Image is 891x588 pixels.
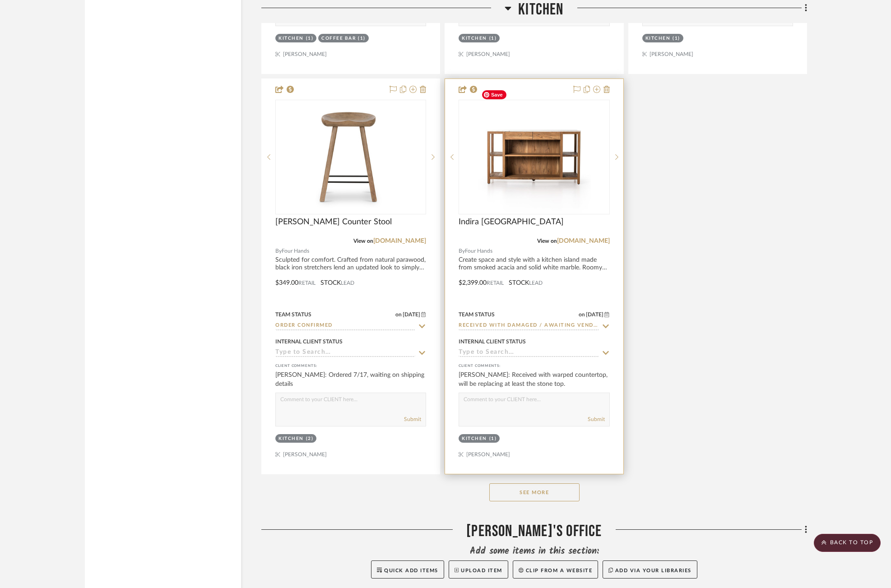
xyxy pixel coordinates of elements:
button: Submit [404,415,421,423]
a: [DOMAIN_NAME] [373,238,426,244]
div: (1) [673,35,680,42]
span: View on [537,238,557,244]
a: [DOMAIN_NAME] [557,238,610,244]
div: Kitchen [278,435,304,442]
span: Four Hands [282,247,309,255]
button: Submit [588,415,605,423]
div: Kitchen [278,35,304,42]
scroll-to-top-button: BACK TO TOP [814,534,881,552]
div: (2) [306,435,314,442]
span: By [275,247,282,255]
div: Add some items in this section: [261,545,807,558]
button: Upload Item [449,560,508,579]
div: Kitchen [645,35,671,42]
div: 0 [276,100,426,214]
div: [PERSON_NAME]: Received with warped countertop, will be replacing at least the stone top. [459,370,609,389]
span: on [579,312,585,317]
div: 0 [459,100,609,214]
input: Type to Search… [459,349,599,357]
div: Kitchen [462,35,487,42]
span: [PERSON_NAME] Counter Stool [275,217,392,227]
div: Internal Client Status [459,338,526,346]
span: Quick Add Items [384,568,438,573]
div: Coffee Bar [321,35,356,42]
div: Team Status [275,310,311,319]
div: [PERSON_NAME]: Ordered 7/17, waiting on shipping details [275,370,426,389]
div: (1) [358,35,366,42]
span: on [395,312,402,317]
span: Indira [GEOGRAPHIC_DATA] [459,217,564,227]
span: [DATE] [585,311,604,318]
div: Kitchen [462,435,487,442]
span: By [459,247,465,255]
button: Quick Add Items [371,560,444,579]
div: (1) [489,435,497,442]
button: See More [489,483,580,501]
span: Save [482,90,506,99]
img: Indira Kitchen Island [478,101,590,213]
img: Barrett Counter Stool [294,101,407,213]
button: Add via your libraries [603,560,697,579]
input: Type to Search… [275,322,415,330]
div: (1) [489,35,497,42]
span: [DATE] [402,311,421,318]
div: (1) [306,35,314,42]
div: Team Status [459,310,495,319]
span: Four Hands [465,247,492,255]
div: Internal Client Status [275,338,343,346]
input: Type to Search… [275,349,415,357]
button: Clip from a website [513,560,598,579]
input: Type to Search… [459,322,599,330]
span: View on [353,238,373,244]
